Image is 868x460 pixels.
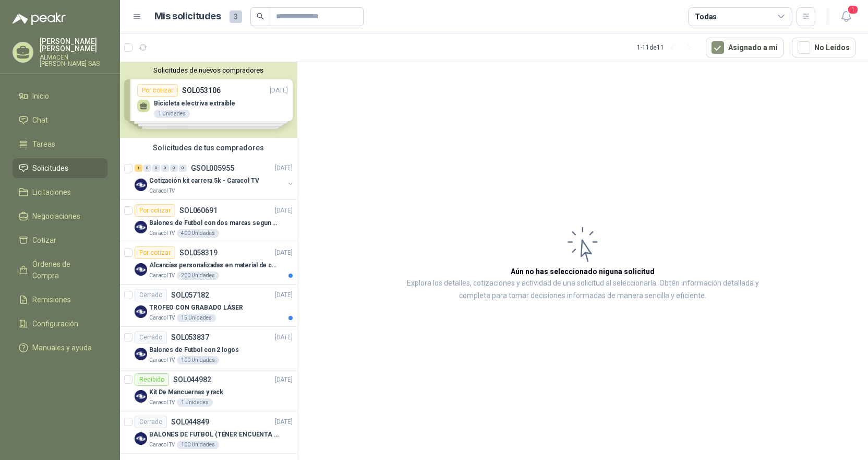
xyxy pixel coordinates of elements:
div: Cerrado [135,331,167,344]
div: Solicitudes de nuevos compradoresPor cotizarSOL053106[DATE] Bicicleta electriva extraible1 Unidad... [120,62,297,138]
div: Todas [695,11,717,22]
span: Órdenes de Compra [32,258,98,281]
span: Licitaciones [32,186,71,198]
span: Negociaciones [32,210,80,222]
span: Remisiones [32,294,71,305]
p: [DATE] [275,248,293,258]
p: [DATE] [275,206,293,216]
p: BALONES DE FUTBOL (TENER ENCUENTA EL ADJUNTO, SI ALCANZAN O NO) [149,430,279,440]
div: 15 Unidades [177,314,216,322]
div: 400 Unidades [177,229,219,238]
p: Balones de Futbol con dos marcas segun adjunto. Adjuntar cotizacion en su formato [149,218,279,228]
a: Negociaciones [13,206,107,226]
a: Remisiones [13,290,107,310]
div: 200 Unidades [177,272,219,280]
p: SOL044982 [173,376,211,383]
a: Chat [13,110,107,130]
div: Por cotizar [135,204,175,217]
div: 100 Unidades [177,441,219,449]
div: 100 Unidades [177,356,219,364]
div: 0 [143,164,151,172]
div: Solicitudes de tus compradores [120,138,297,158]
p: SOL058319 [179,249,218,256]
button: Asignado a mi [706,38,783,57]
p: Caracol TV [149,314,175,322]
p: Caracol TV [149,187,175,195]
p: [DATE] [275,290,293,300]
span: Solicitudes [32,162,68,174]
div: 1 Unidades [177,398,213,407]
div: Cerrado [135,416,167,428]
div: 0 [161,164,169,172]
p: Caracol TV [149,398,175,407]
a: Por cotizarSOL060691[DATE] Company LogoBalones de Futbol con dos marcas segun adjunto. Adjuntar c... [120,200,297,242]
a: Configuración [13,314,107,334]
div: Por cotizar [135,246,175,259]
h3: Aún no has seleccionado niguna solicitud [511,266,655,277]
img: Company Logo [135,221,147,233]
a: RecibidoSOL044982[DATE] Company LogoKit De Mancuernas y rackCaracol TV1 Unidades [120,369,297,411]
a: Inicio [13,86,107,106]
div: 0 [170,164,178,172]
p: Cotización kit carrera 5k - Caracol TV [149,176,259,186]
p: SOL057182 [171,291,209,299]
div: Cerrado [135,289,167,301]
a: Por cotizarSOL058319[DATE] Company LogoAlcancías personalizadas en material de cerámica (VER ADJU... [120,242,297,285]
span: Chat [32,114,48,126]
span: Inicio [32,90,49,102]
a: CerradoSOL044849[DATE] Company LogoBALONES DE FUTBOL (TENER ENCUENTA EL ADJUNTO, SI ALCANZAN O NO... [120,411,297,454]
p: Explora los detalles, cotizaciones y actividad de una solicitud al seleccionarla. Obtén informaci... [402,277,764,302]
img: Logo peakr [13,13,66,25]
span: Manuales y ayuda [32,342,92,353]
p: [DATE] [275,417,293,427]
a: Tareas [13,134,107,154]
a: Cotizar [13,230,107,250]
p: Caracol TV [149,441,175,449]
a: Órdenes de Compra [13,254,107,286]
button: No Leídos [792,38,855,57]
p: SOL044849 [171,418,209,426]
p: [PERSON_NAME] [PERSON_NAME] [40,38,107,52]
button: 1 [837,7,855,26]
a: Licitaciones [13,182,107,202]
span: Cotizar [32,234,56,246]
p: SOL053837 [171,334,209,341]
div: 0 [152,164,160,172]
img: Company Logo [135,305,147,318]
a: CerradoSOL053837[DATE] Company LogoBalones de Futbol con 2 logosCaracol TV100 Unidades [120,327,297,369]
p: GSOL005955 [191,164,234,172]
span: search [257,13,264,20]
a: CerradoSOL057182[DATE] Company LogoTROFEO CON GRABADO LÁSERCaracol TV15 Unidades [120,285,297,327]
div: Recibido [135,373,169,386]
span: 3 [230,10,242,23]
p: SOL060691 [179,207,218,214]
div: 1 - 11 de 11 [637,39,697,56]
img: Company Logo [135,179,147,191]
p: [DATE] [275,375,293,385]
p: Kit De Mancuernas y rack [149,387,223,397]
img: Company Logo [135,390,147,403]
h1: Mis solicitudes [154,9,221,24]
p: Alcancías personalizadas en material de cerámica (VER ADJUNTO) [149,261,279,270]
p: Caracol TV [149,272,175,280]
span: 1 [847,5,859,15]
p: Caracol TV [149,356,175,364]
a: Solicitudes [13,158,107,178]
a: 1 0 0 0 0 0 GSOL005955[DATE] Company LogoCotización kit carrera 5k - Caracol TVCaracol TV [135,162,295,195]
p: [DATE] [275,333,293,343]
div: 1 [135,164,142,172]
img: Company Logo [135,263,147,276]
p: ALMACEN [PERSON_NAME] SAS [40,54,107,67]
p: [DATE] [275,163,293,173]
p: Caracol TV [149,229,175,238]
p: Balones de Futbol con 2 logos [149,345,239,355]
img: Company Logo [135,432,147,445]
div: 0 [179,164,187,172]
p: TROFEO CON GRABADO LÁSER [149,303,243,313]
button: Solicitudes de nuevos compradores [124,66,293,74]
img: Company Logo [135,348,147,360]
span: Configuración [32,318,78,329]
span: Tareas [32,138,55,150]
a: Manuales y ayuda [13,338,107,358]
